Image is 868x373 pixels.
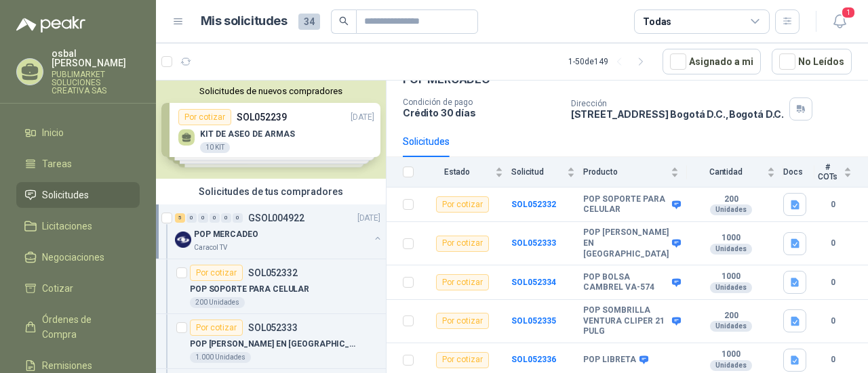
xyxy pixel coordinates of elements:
[422,167,492,177] span: Estado
[814,157,868,188] th: # COTs
[156,314,386,369] a: Por cotizarSOL052333POP [PERSON_NAME] EN [GEOGRAPHIC_DATA]1.000 Unidades
[710,244,752,255] div: Unidades
[42,312,127,342] span: Órdenes de Compra
[568,51,652,72] div: 1 - 50 de 149
[436,274,489,290] div: Por cotizar
[436,236,489,252] div: Por cotizar
[194,228,258,241] p: POP MERCADEO
[190,320,243,336] div: Por cotizar
[42,250,104,265] span: Negociaciones
[42,358,92,373] span: Remisiones
[52,49,140,68] p: osbal [PERSON_NAME]
[814,353,852,366] b: 0
[511,278,556,287] a: SOL052334
[687,167,764,177] span: Cantidad
[16,151,140,177] a: Tareas
[436,196,489,213] div: Por cotizar
[814,315,852,328] b: 0
[772,49,852,74] button: No Leídos
[710,321,752,332] div: Unidades
[16,276,140,301] a: Cotizar
[248,213,304,223] p: GSOL004922
[436,313,489,329] div: Por cotizar
[583,355,636,366] b: POP LIBRETA
[814,162,841,181] span: # COTs
[687,157,783,188] th: Cantidad
[194,242,227,253] p: Caracol TV
[190,265,243,281] div: Por cotizar
[583,305,669,337] b: POP SOMBRILLA VENTURA CLIPER 21 PULG
[511,167,564,177] span: Solicitud
[42,156,72,171] span: Tareas
[643,14,671,29] div: Todas
[42,125,64,140] span: Inicio
[814,237,852,250] b: 0
[16,182,140,208] a: Solicitudes
[571,108,784,120] p: [STREET_ADDRESS] Bogotá D.C. , Bogotá D.C.
[687,194,775,205] b: 200
[841,6,856,19] span: 1
[16,120,140,146] a: Inicio
[814,198,852,211] b: 0
[175,213,185,223] div: 5
[403,97,560,107] p: Condición de pago
[52,70,140,95] p: PUBLIMARKET SOLUCIONES CREATIVA SAS
[814,276,852,289] b: 0
[190,283,309,296] p: POP SOPORTE PARA CELULAR
[583,227,669,259] b: POP [PERSON_NAME] EN [GEOGRAPHIC_DATA]
[16,307,140,347] a: Órdenes de Compra
[298,14,320,30] span: 34
[511,355,556,364] a: SOL052336
[190,352,251,363] div: 1.000 Unidades
[233,213,243,223] div: 0
[511,157,583,188] th: Solicitud
[511,316,556,326] a: SOL052335
[687,233,775,244] b: 1000
[175,210,383,253] a: 5 0 0 0 0 0 GSOL004922[DATE] Company LogoPOP MERCADEOCaracol TV
[827,9,852,34] button: 1
[156,259,386,314] a: Por cotizarSOL052332POP SOPORTE PARA CELULAR200 Unidades
[710,282,752,293] div: Unidades
[583,167,668,177] span: Producto
[221,213,231,223] div: 0
[583,157,687,188] th: Producto
[511,200,556,209] a: SOL052332
[783,157,814,188] th: Docs
[710,360,752,371] div: Unidades
[422,157,511,188] th: Estado
[583,272,669,293] b: POP BOLSA CAMBREL VA-574
[190,297,245,308] div: 200 Unidades
[42,281,73,296] span: Cotizar
[710,204,752,215] div: Unidades
[687,311,775,322] b: 200
[156,179,386,204] div: Solicitudes de tus compradores
[511,238,556,248] a: SOL052333
[210,213,220,223] div: 0
[175,232,191,248] img: Company Logo
[663,49,761,74] button: Asignado a mi
[403,107,560,118] p: Crédito 30 días
[339,16,349,26] span: search
[248,323,298,332] p: SOL052333
[186,213,197,223] div: 0
[16,213,140,239] a: Licitaciones
[403,134,450,149] div: Solicitudes
[161,86,380,96] button: Solicitudes de nuevos compradores
[201,12,288,31] h1: Mis solicitudes
[42,188,89,202] span: Solicitudes
[248,268,298,278] p: SOL052332
[357,212,380,225] p: [DATE]
[156,81,386,179] div: Solicitudes de nuevos compradoresPor cotizarSOL052239[DATE] KIT DE ASEO DE ARMAS10 KITPor cotizar...
[687,349,775,360] b: 1000
[198,213,208,223] div: 0
[436,352,489,368] div: Por cotizar
[190,338,359,351] p: POP [PERSON_NAME] EN [GEOGRAPHIC_DATA]
[687,271,775,282] b: 1000
[42,219,92,234] span: Licitaciones
[16,16,85,32] img: Logo peakr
